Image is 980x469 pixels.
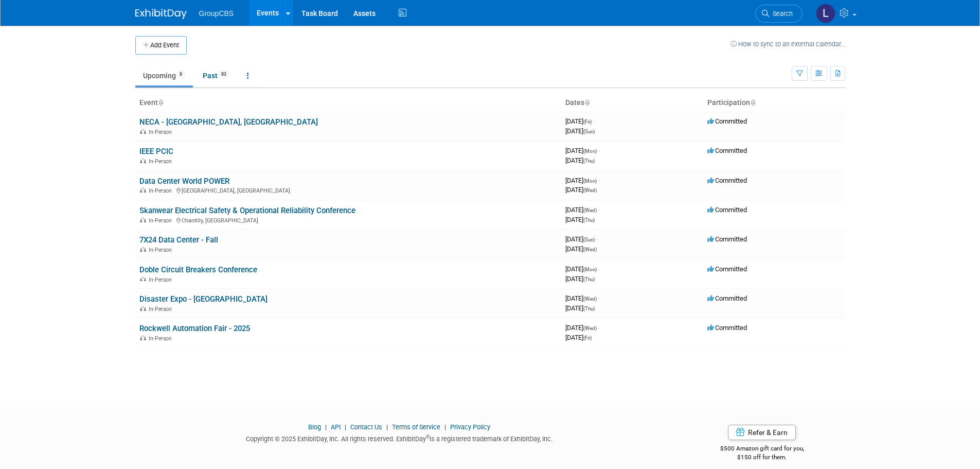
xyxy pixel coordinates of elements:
[135,66,193,85] a: Upcoming8
[707,294,747,302] span: Committed
[707,177,747,184] span: Committed
[139,177,229,186] a: Data Center World POWER
[195,66,237,85] a: Past83
[139,147,173,156] a: IEEE PCIC
[149,335,175,342] span: In-Person
[565,157,595,164] span: [DATE]
[565,127,595,135] span: [DATE]
[565,245,597,253] span: [DATE]
[598,206,600,214] span: -
[139,186,557,194] div: [GEOGRAPHIC_DATA], [GEOGRAPHIC_DATA]
[583,276,595,282] span: (Thu)
[728,425,796,440] a: Refer & Earn
[730,40,845,48] a: How to sync to an external calendar...
[583,306,595,311] span: (Thu)
[583,247,597,252] span: (Wed)
[158,98,163,107] a: Sort by Event Name
[199,9,234,18] span: GroupCBS
[218,71,229,78] span: 83
[140,217,146,222] img: In-Person Event
[139,294,268,304] a: Disaster Expo - [GEOGRAPHIC_DATA]
[583,296,597,302] span: (Wed)
[149,129,175,135] span: In-Person
[750,98,755,107] a: Sort by Participation Type
[323,423,329,431] span: |
[135,9,187,19] img: ExhibitDay
[450,423,490,431] a: Privacy Policy
[308,423,321,431] a: Blog
[149,276,175,283] span: In-Person
[707,117,747,125] span: Committed
[140,306,146,311] img: In-Person Event
[679,453,845,462] div: $150 off for them.
[583,158,595,164] span: (Thu)
[598,177,600,184] span: -
[565,294,600,302] span: [DATE]
[583,325,597,331] span: (Wed)
[565,275,595,283] span: [DATE]
[565,147,600,154] span: [DATE]
[426,434,430,440] sup: ®
[755,5,803,23] a: Search
[565,304,595,312] span: [DATE]
[139,324,250,333] a: Rockwell Automation Fair - 2025
[561,94,703,112] th: Dates
[565,265,600,273] span: [DATE]
[139,216,557,224] div: Chantilly, [GEOGRAPHIC_DATA]
[598,265,600,273] span: -
[816,4,835,23] img: Laura McDonald
[392,423,440,431] a: Terms of Service
[707,265,747,273] span: Committed
[769,10,793,18] span: Search
[565,216,595,223] span: [DATE]
[139,117,318,127] a: NECA - [GEOGRAPHIC_DATA], [GEOGRAPHIC_DATA]
[707,324,747,332] span: Committed
[565,186,597,194] span: [DATE]
[679,438,845,461] div: $500 Amazon gift card for you,
[583,129,595,134] span: (Sun)
[149,158,175,165] span: In-Person
[583,217,595,223] span: (Thu)
[331,423,341,431] a: API
[583,187,597,193] span: (Wed)
[565,177,600,184] span: [DATE]
[149,187,175,194] span: In-Person
[350,423,382,431] a: Contact Us
[583,237,595,242] span: (Sun)
[565,206,600,214] span: [DATE]
[584,98,590,107] a: Sort by Start Date
[140,129,146,134] img: In-Person Event
[583,335,592,341] span: (Fri)
[140,247,146,252] img: In-Person Event
[598,324,600,332] span: -
[135,94,561,112] th: Event
[176,71,185,78] span: 8
[583,207,597,213] span: (Wed)
[707,147,747,154] span: Committed
[384,423,390,431] span: |
[135,36,187,55] button: Add Event
[565,324,600,332] span: [DATE]
[140,276,146,282] img: In-Person Event
[598,294,600,302] span: -
[442,423,449,431] span: |
[342,423,349,431] span: |
[139,206,355,215] a: Skanwear Electrical Safety & Operational Reliability Conference
[140,335,146,340] img: In-Person Event
[583,148,597,154] span: (Mon)
[707,235,747,243] span: Committed
[583,267,597,272] span: (Mon)
[135,432,664,444] div: Copyright © 2025 ExhibitDay, Inc. All rights reserved. ExhibitDay is a registered trademark of Ex...
[565,117,595,125] span: [DATE]
[139,235,218,245] a: 7X24 Data Center - Fall
[583,119,592,125] span: (Fri)
[598,147,600,154] span: -
[703,94,845,112] th: Participation
[596,235,598,243] span: -
[140,158,146,163] img: In-Person Event
[707,206,747,214] span: Committed
[149,306,175,312] span: In-Person
[565,235,598,243] span: [DATE]
[593,117,595,125] span: -
[149,247,175,253] span: In-Person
